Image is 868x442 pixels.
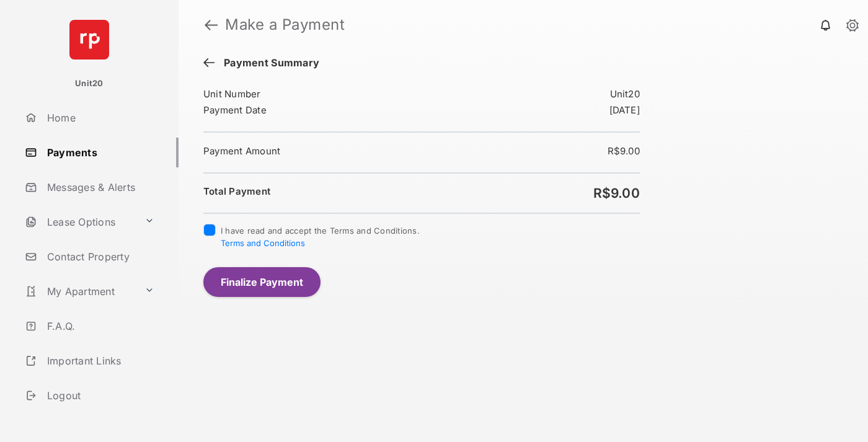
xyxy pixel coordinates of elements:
[20,311,179,341] a: F.A.Q.
[20,172,179,202] a: Messages & Alerts
[20,138,179,167] a: Payments
[20,346,159,376] a: Important Links
[20,381,179,410] a: Logout
[221,226,420,248] span: I have read and accept the Terms and Conditions.
[20,276,139,306] a: My Apartment
[203,267,321,297] button: Finalize Payment
[20,242,179,272] a: Contact Property
[69,20,109,60] img: svg+xml;base64,PHN2ZyB4bWxucz0iaHR0cDovL3d3dy53My5vcmcvMjAwMC9zdmciIHdpZHRoPSI2NCIgaGVpZ2h0PSI2NC...
[218,57,319,71] span: Payment Summary
[221,238,305,248] button: I have read and accept the Terms and Conditions.
[225,17,345,32] strong: Make a Payment
[20,207,139,237] a: Lease Options
[20,103,179,133] a: Home
[75,77,104,90] p: Unit20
